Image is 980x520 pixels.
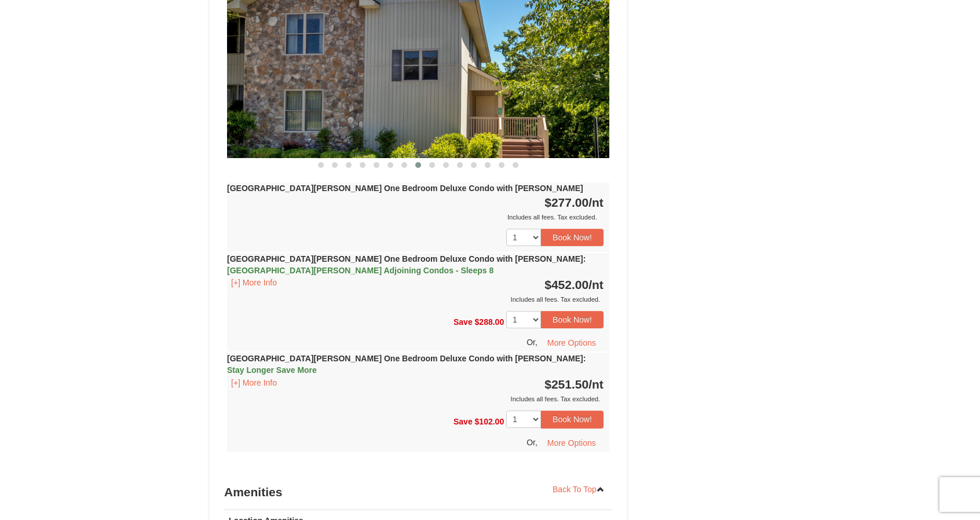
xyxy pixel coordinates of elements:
[454,417,473,426] span: Save
[227,294,604,305] div: Includes all fees. Tax excluded.
[541,311,604,328] button: Book Now!
[541,229,604,246] button: Book Now!
[227,266,493,275] span: [GEOGRAPHIC_DATA][PERSON_NAME] Adjoining Condos - Sleeps 8
[541,411,604,428] button: Book Now!
[544,278,588,291] span: $452.00
[544,196,604,209] strong: $277.00
[475,317,504,327] span: $288.00
[545,481,612,498] a: Back To Top
[588,278,604,291] span: /nt
[454,317,473,327] span: Save
[227,254,586,275] strong: [GEOGRAPHIC_DATA][PERSON_NAME] One Bedroom Deluxe Condo with [PERSON_NAME]
[526,437,537,446] span: Or,
[227,276,281,289] button: [+] More Info
[227,184,583,193] strong: [GEOGRAPHIC_DATA][PERSON_NAME] One Bedroom Deluxe Condo with [PERSON_NAME]
[540,334,604,351] button: More Options
[227,393,604,405] div: Includes all fees. Tax excluded.
[526,338,537,347] span: Or,
[227,211,604,223] div: Includes all fees. Tax excluded.
[583,354,586,363] span: :
[227,354,586,375] strong: [GEOGRAPHIC_DATA][PERSON_NAME] One Bedroom Deluxe Condo with [PERSON_NAME]
[475,417,504,426] span: $102.00
[540,434,604,452] button: More Options
[227,365,317,375] span: Stay Longer Save More
[227,376,281,389] button: [+] More Info
[544,378,588,391] span: $251.50
[583,254,586,263] span: :
[224,481,612,504] h3: Amenities
[588,196,604,209] span: /nt
[588,378,604,391] span: /nt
